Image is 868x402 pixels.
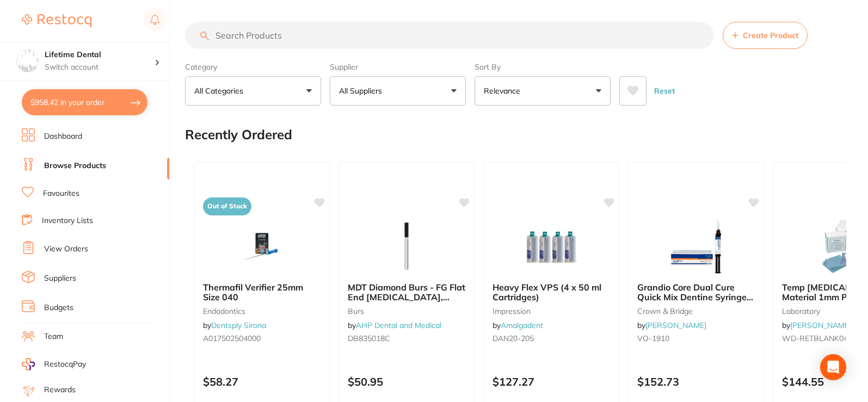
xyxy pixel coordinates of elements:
[203,320,266,330] span: by
[203,197,251,215] span: Out of Stock
[723,22,808,49] button: Create Product
[45,50,155,60] h4: Lifetime Dental
[17,50,39,72] img: Lifetime Dental
[44,131,82,142] a: Dashboard
[645,320,706,330] a: [PERSON_NAME]
[44,385,76,395] a: Rewards
[44,244,88,255] a: View Orders
[44,331,63,342] a: Team
[371,219,442,274] img: MDT Diamond Burs - FG Flat End Fissure, Coarse (Green),Size #18
[493,320,543,330] span: by
[348,334,465,343] small: DB835018C
[185,76,321,106] button: All Categories
[22,358,35,370] img: RestocqPay
[637,307,755,316] small: crown & bridge
[45,62,155,73] p: Switch account
[185,22,714,49] input: Search Products
[185,127,292,143] h2: Recently Ordered
[637,375,755,388] p: $152.73
[22,14,91,27] img: Restocq Logo
[44,273,76,284] a: Suppliers
[203,334,321,343] small: A017502504000
[820,354,846,380] div: Open Intercom Messenger
[493,282,610,302] b: Heavy Flex VPS (4 x 50 ml Cartridges)
[493,334,610,343] small: DAN20-205
[44,160,106,171] a: Browse Products
[637,320,706,330] span: by
[348,307,465,316] small: burs
[22,89,147,115] button: $958.42 in your order
[22,8,91,33] a: Restocq Logo
[493,307,610,316] small: impression
[339,85,386,96] p: All Suppliers
[43,188,79,199] a: Favourites
[330,62,466,72] label: Supplier
[194,85,248,96] p: All Categories
[661,219,731,274] img: Grandio Core Dual Cure Quick Mix Dentine Syringe 10g
[356,320,441,330] a: AHP Dental and Medical
[330,76,466,106] button: All Suppliers
[348,282,465,302] b: MDT Diamond Burs - FG Flat End Fissure, Coarse (Green),Size #18
[348,320,441,330] span: by
[790,320,851,330] a: [PERSON_NAME]
[637,282,755,302] b: Grandio Core Dual Cure Quick Mix Dentine Syringe 10g
[516,219,587,274] img: Heavy Flex VPS (4 x 50 ml Cartridges)
[185,62,321,72] label: Category
[203,375,321,388] p: $58.27
[203,307,321,316] small: endodontics
[22,358,86,370] a: RestocqPay
[743,31,798,40] span: Create Product
[501,320,543,330] a: Amalgadent
[44,359,86,370] span: RestocqPay
[475,62,611,72] label: Sort By
[348,375,465,388] p: $50.95
[637,334,755,343] small: VO-1910
[226,219,297,274] img: Thermafil Verifier 25mm Size 040
[211,320,266,330] a: Dentsply Sirona
[44,302,73,313] a: Budgets
[651,76,678,106] button: Reset
[203,282,321,302] b: Thermafil Verifier 25mm Size 040
[484,85,525,96] p: Relevance
[493,375,610,388] p: $127.27
[475,76,611,106] button: Relevance
[42,215,93,226] a: Inventory Lists
[782,320,851,330] span: by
